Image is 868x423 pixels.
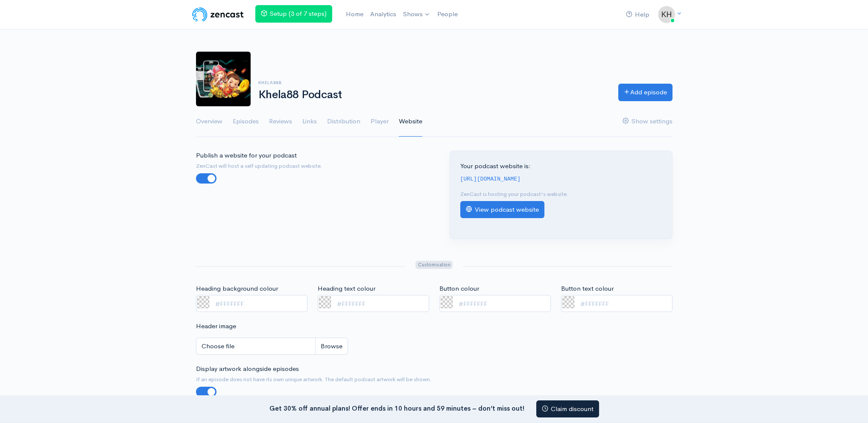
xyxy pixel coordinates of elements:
[399,106,422,137] a: Website
[318,295,429,312] input: #FFFFFFF
[196,375,672,384] small: If an episode does not have its own unique artwork. The default podcast artwork will be shown.
[618,84,672,101] a: Add episode
[196,151,297,160] label: Publish a website for your podcast
[302,106,317,137] a: Links
[196,106,222,137] a: Overview
[191,6,245,23] img: ZenCast Logo
[460,161,662,171] p: Your podcast website is:
[196,321,236,331] label: Header image
[269,106,292,137] a: Reviews
[258,89,608,101] h1: Khela88 Podcast
[342,5,367,23] a: Home
[196,162,429,170] small: ZenCast will host a self updating podcast website.
[258,80,608,85] h6: khela88b
[371,106,389,137] a: Player
[561,284,614,294] label: Button text colour
[196,295,307,312] input: #FFFFFFF
[460,190,662,198] p: ZenCast is hosting your podcast's website.
[460,201,544,219] a: View podcast website
[233,106,259,137] a: Episodes
[415,261,453,269] span: Customisation
[460,176,521,182] code: [URL][DOMAIN_NAME]
[561,295,672,312] input: #FFFFFFF
[269,404,524,412] strong: Get 30% off annual plans! Offer ends in 10 hours and 59 minutes – don’t miss out!
[623,6,653,24] a: Help
[439,295,551,312] input: #FFFFFFF
[367,5,400,23] a: Analytics
[196,284,278,294] label: Heading background colour
[439,284,479,294] label: Button colour
[400,5,434,24] a: Shows
[318,284,375,294] label: Heading text colour
[255,5,332,23] a: Setup (3 of 7 steps)
[196,364,299,374] label: Display artwork alongside episodes
[536,400,599,418] a: Claim discount
[623,106,672,137] a: Show settings
[327,106,360,137] a: Distribution
[434,5,461,23] a: People
[658,6,675,23] img: ...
